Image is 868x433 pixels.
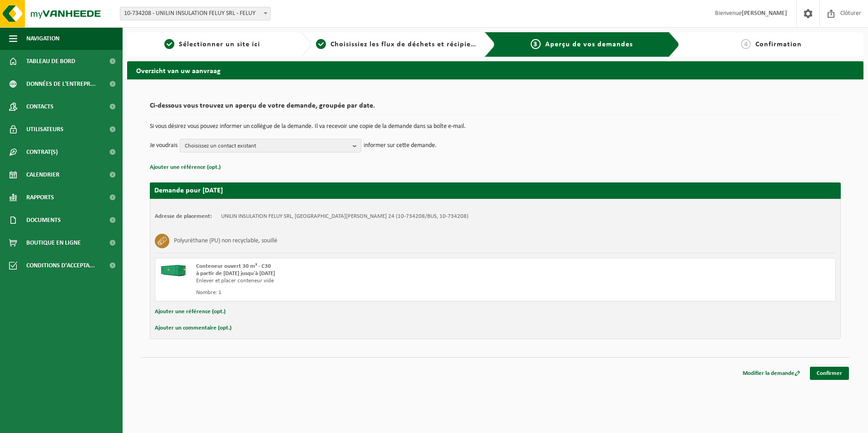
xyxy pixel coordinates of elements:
[150,139,178,153] p: Je voudrais
[755,41,802,48] span: Confirmation
[330,41,482,48] span: Choisissiez les flux de déchets et récipients
[364,139,437,153] p: informer sur cette demande.
[810,367,849,380] a: Confirmer
[26,118,64,141] span: Utilisateurs
[155,213,212,219] strong: Adresse de placement:
[196,289,532,296] div: Nombre: 1
[196,263,271,269] span: Conteneur ouvert 30 m³ - C30
[132,39,293,50] a: 1Sélectionner un site ici
[185,139,349,153] span: Choisissez un contact existant
[26,50,75,73] span: Tableau de bord
[155,306,226,318] button: Ajouter une référence (opt.)
[26,73,96,95] span: Données de l'entrepr...
[221,213,469,220] td: UNILIN INSULATION FELUY SRL, [GEOGRAPHIC_DATA][PERSON_NAME] 24 (10-734208/BUS, 10-734208)
[26,95,54,118] span: Contacts
[316,39,478,50] a: 2Choisissiez les flux de déchets et récipients
[26,163,59,186] span: Calendrier
[316,39,326,49] span: 2
[127,61,863,79] h2: Overzicht van uw aanvraag
[120,7,271,20] span: 10-734208 - UNILIN INSULATION FELUY SRL - FELUY
[150,162,221,173] button: Ajouter une référence (opt.)
[531,39,541,49] span: 3
[196,277,532,285] div: Enlever et placer conteneur vide
[180,139,361,153] button: Choisissez un contact existant
[26,231,81,254] span: Boutique en ligne
[26,141,58,163] span: Contrat(s)
[26,27,59,50] span: Navigation
[155,322,232,334] button: Ajouter un commentaire (opt.)
[150,123,841,130] p: Si vous désirez vous pouvez informer un collègue de la demande. Il va recevoir une copie de la de...
[154,187,223,194] strong: Demande pour [DATE]
[736,367,807,380] a: Modifier la demande
[742,10,787,17] strong: [PERSON_NAME]
[741,39,751,49] span: 4
[179,41,260,48] span: Sélectionner un site ici
[26,186,54,209] span: Rapports
[26,209,61,231] span: Documents
[150,102,841,114] h2: Ci-dessous vous trouvez un aperçu de votre demande, groupée par date.
[160,263,187,276] img: HK-XC-30-GN-00.png
[196,271,275,276] strong: à partir de [DATE] jusqu'à [DATE]
[545,41,633,48] span: Aperçu de vos demandes
[174,234,277,248] h3: Polyuréthane (PU) non recyclable, souillé
[26,254,95,277] span: Conditions d'accepta...
[164,39,174,49] span: 1
[120,7,270,20] span: 10-734208 - UNILIN INSULATION FELUY SRL - FELUY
